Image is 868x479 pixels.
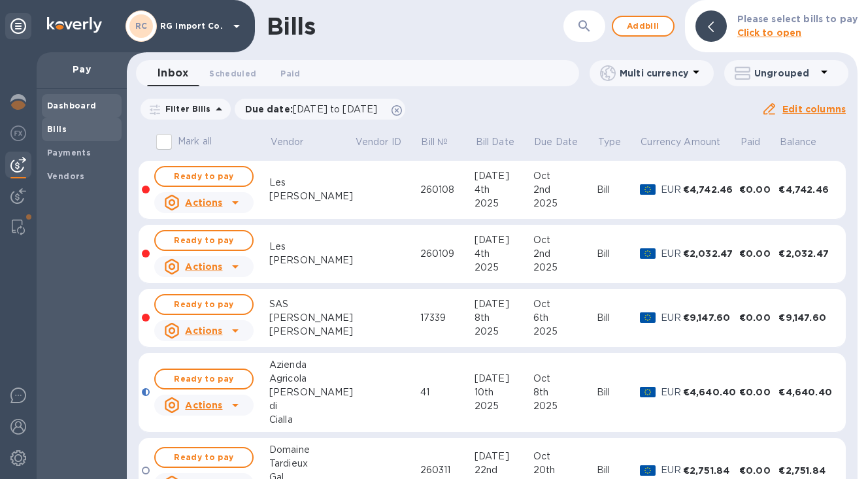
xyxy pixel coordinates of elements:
[166,450,242,465] span: Ready to pay
[476,135,514,149] p: Bill Date
[475,386,533,399] div: 10th
[741,135,761,149] p: Paid
[475,261,533,274] div: 2025
[533,247,597,261] div: 2nd
[533,297,597,311] div: Oct
[269,457,354,471] div: Tardieux
[612,16,675,37] button: Addbill
[597,386,640,399] div: Bill
[534,135,578,149] p: Due Date
[475,197,533,210] div: 2025
[421,135,465,149] span: Bill №
[185,325,222,336] u: Actions
[209,67,256,80] span: Scheduled
[269,443,354,457] div: Domaine
[47,17,102,33] img: Logo
[683,386,739,399] div: €4,640.40
[533,233,597,247] div: Oct
[271,135,321,149] span: Vendor
[533,399,597,413] div: 2025
[739,183,779,196] div: €0.00
[778,311,835,324] div: €9,147.60
[782,104,846,114] u: Edit columns
[154,166,254,187] button: Ready to pay
[178,135,212,148] p: Mark all
[778,386,835,399] div: €4,640.40
[661,311,683,325] p: EUR
[475,311,533,325] div: 8th
[269,325,354,339] div: [PERSON_NAME]
[475,325,533,339] div: 2025
[269,311,354,325] div: [PERSON_NAME]
[754,67,816,80] p: Ungrouped
[475,463,533,477] div: 22nd
[661,463,683,477] p: EUR
[780,135,816,149] p: Balance
[533,261,597,274] div: 2025
[683,464,739,477] div: €2,751.84
[475,297,533,311] div: [DATE]
[269,297,354,311] div: SAS
[737,14,858,24] b: Please select bills to pay
[533,450,597,463] div: Oct
[420,386,475,399] div: 41
[475,233,533,247] div: [DATE]
[356,135,418,149] span: Vendor ID
[135,21,148,31] b: RC
[47,124,67,134] b: Bills
[624,18,663,34] span: Add bill
[641,135,681,149] p: Currency
[475,450,533,463] div: [DATE]
[476,135,531,149] span: Bill Date
[420,183,475,197] div: 260108
[160,22,225,31] p: RG Import Co.
[235,99,406,120] div: Due date:[DATE] to [DATE]
[739,386,779,399] div: €0.00
[154,369,254,389] button: Ready to pay
[10,125,26,141] img: Foreign exchange
[739,464,779,477] div: €0.00
[475,169,533,183] div: [DATE]
[269,372,354,386] div: Agricola
[533,169,597,183] div: Oct
[269,190,354,203] div: [PERSON_NAME]
[533,197,597,210] div: 2025
[154,447,254,468] button: Ready to pay
[166,169,242,184] span: Ready to pay
[356,135,401,149] p: Vendor ID
[269,413,354,427] div: Cialla
[597,311,640,325] div: Bill
[420,311,475,325] div: 17339
[737,27,802,38] b: Click to open
[534,135,595,149] span: Due Date
[185,197,222,208] u: Actions
[778,183,835,196] div: €4,742.46
[778,464,835,477] div: €2,751.84
[780,135,833,149] span: Balance
[47,171,85,181] b: Vendors
[741,135,778,149] span: Paid
[47,101,97,110] b: Dashboard
[269,386,354,399] div: [PERSON_NAME]
[661,386,683,399] p: EUR
[269,254,354,267] div: [PERSON_NAME]
[185,261,222,272] u: Actions
[5,13,31,39] div: Unpin categories
[160,103,211,114] p: Filter Bills
[269,358,354,372] div: Azienda
[533,386,597,399] div: 8th
[597,183,640,197] div: Bill
[267,12,315,40] h1: Bills
[245,103,384,116] p: Due date :
[475,399,533,413] div: 2025
[533,325,597,339] div: 2025
[166,371,242,387] span: Ready to pay
[598,135,639,149] span: Type
[620,67,688,80] p: Multi currency
[683,183,739,196] div: €4,742.46
[684,135,737,149] span: Amount
[533,372,597,386] div: Oct
[475,372,533,386] div: [DATE]
[778,247,835,260] div: €2,032.47
[158,64,188,82] span: Inbox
